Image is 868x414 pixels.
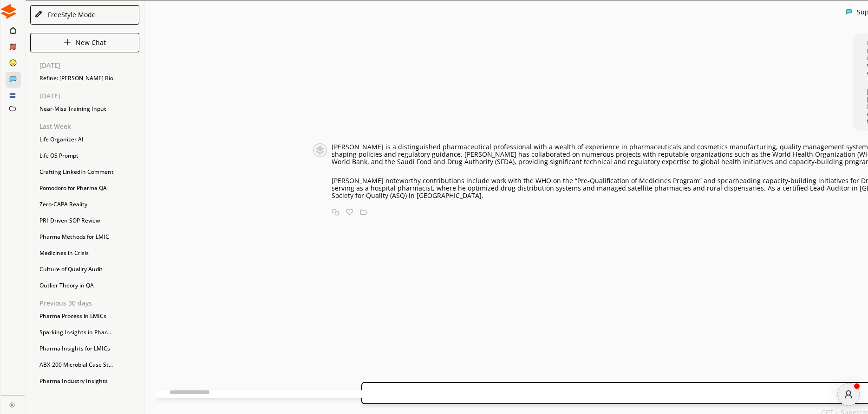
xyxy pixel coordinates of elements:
div: Crafting LinkedIn Comment [35,165,144,179]
div: Refine: [PERSON_NAME] Bio [35,71,144,85]
img: Close [1,4,16,19]
img: Copy [332,209,339,216]
div: Sparking Insights in Phar... [35,325,144,339]
img: Close [34,10,43,19]
p: Last Week [39,123,144,130]
div: Pharma Process in LMICs [35,309,144,323]
div: Life Organizer AI [35,133,144,146]
div: Near-Miss Training Input [35,102,144,116]
img: Favorite [346,209,353,216]
div: Culture of Quality Audit [35,262,144,276]
div: PRI-Driven SOP Review [35,214,144,228]
img: Close [846,8,852,15]
a: Close [1,395,25,412]
img: Close [313,143,327,157]
button: atlas-launcher [837,383,860,406]
img: Close [9,402,15,408]
p: [DATE] [39,62,144,69]
p: New Chat [76,39,106,46]
div: ABX-200 Microbial Case St... [35,358,144,372]
div: atlas-message-author-avatar [837,383,860,406]
div: Pharma Methods for LMIC [35,230,144,244]
img: Save [360,209,367,216]
div: FreeStyle Mode [45,11,96,19]
div: Outlier Theory in QA [35,279,144,293]
div: Pharma Industry Insights [35,374,144,388]
img: Close [64,38,71,46]
div: Life OS Prompt [35,149,144,163]
div: Pomodoro for Pharma QA [35,181,144,195]
p: Previous 30 days [39,299,144,307]
div: Medicines in Crisis [35,246,144,260]
div: Zero-CAPA Reality [35,197,144,211]
div: Pharma Insights for LMICs [35,342,144,356]
p: [DATE] [39,92,144,100]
